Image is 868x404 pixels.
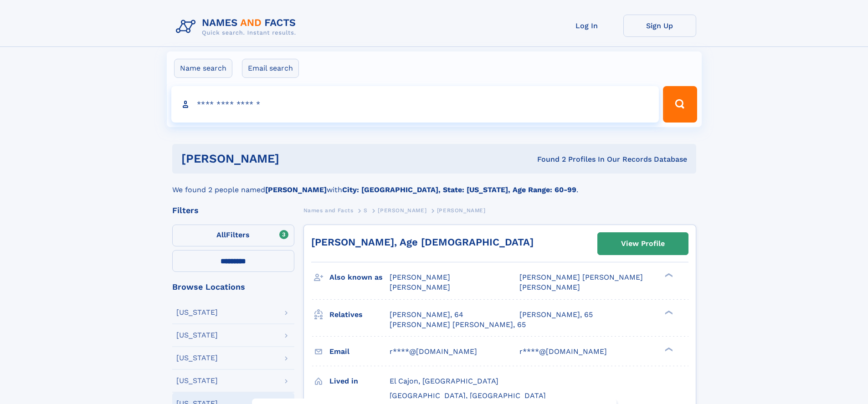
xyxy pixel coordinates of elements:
[242,59,299,78] label: Email search
[172,206,294,215] div: Filters
[171,86,659,123] input: search input
[172,283,294,291] div: Browse Locations
[329,344,390,359] h3: Email
[265,185,327,194] b: [PERSON_NAME]
[437,207,486,214] span: [PERSON_NAME]
[303,205,354,216] a: Names and Facts
[181,153,408,164] h1: [PERSON_NAME]
[390,377,498,385] span: El Cajon, [GEOGRAPHIC_DATA]
[663,346,673,352] div: ❯
[364,207,368,214] span: S
[519,283,580,291] span: [PERSON_NAME]
[174,59,232,78] label: Name search
[519,273,643,281] span: [PERSON_NAME] [PERSON_NAME]
[623,15,696,37] a: Sign Up
[390,310,463,320] a: [PERSON_NAME], 64
[621,233,665,254] div: View Profile
[364,205,368,216] a: S
[408,154,687,164] div: Found 2 Profiles In Our Records Database
[329,307,390,322] h3: Relatives
[176,354,218,362] div: [US_STATE]
[176,332,218,339] div: [US_STATE]
[663,272,673,278] div: ❯
[598,233,688,255] a: View Profile
[172,15,303,39] img: Logo Names and Facts
[172,174,696,195] div: We found 2 people named with .
[342,185,576,194] b: City: [GEOGRAPHIC_DATA], State: [US_STATE], Age Range: 60-99
[329,373,390,389] h3: Lived in
[550,15,623,37] a: Log In
[176,309,218,316] div: [US_STATE]
[519,310,593,320] a: [PERSON_NAME], 65
[390,391,546,400] span: [GEOGRAPHIC_DATA], [GEOGRAPHIC_DATA]
[390,320,526,330] a: [PERSON_NAME] [PERSON_NAME], 65
[311,236,534,248] a: [PERSON_NAME], Age [DEMOGRAPHIC_DATA]
[390,283,450,291] span: [PERSON_NAME]
[176,377,218,384] div: [US_STATE]
[663,86,697,123] button: Search Button
[378,205,426,216] a: [PERSON_NAME]
[172,225,294,246] label: Filters
[663,309,673,315] div: ❯
[390,273,450,281] span: [PERSON_NAME]
[329,270,390,285] h3: Also known as
[216,230,226,239] span: All
[378,207,426,214] span: [PERSON_NAME]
